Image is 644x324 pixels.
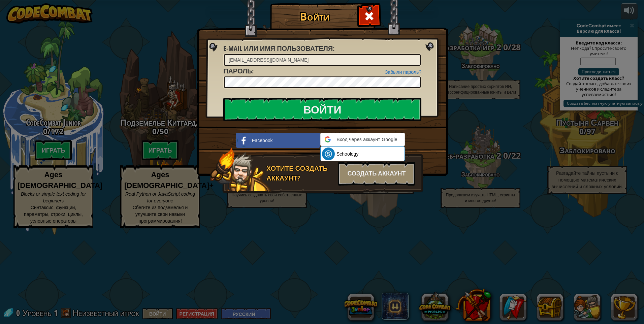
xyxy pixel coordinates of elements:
[223,98,421,121] input: Войти
[223,66,254,76] label: :
[237,134,250,147] img: facebook_small.png
[385,69,421,75] a: Забыли пароль?
[266,164,334,183] div: Хотите создать аккаунт?
[223,44,333,53] span: E-mail или имя пользователя
[338,162,415,186] div: Создать аккаунт
[272,10,358,22] h1: Войти
[336,151,358,157] span: Schoology
[252,137,272,144] span: Facebook
[223,44,334,54] label: :
[223,66,252,75] span: Пароль
[322,148,335,160] img: schoology.png
[320,133,405,146] div: Вход через аккаунт Google
[333,136,400,143] span: Вход через аккаунт Google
